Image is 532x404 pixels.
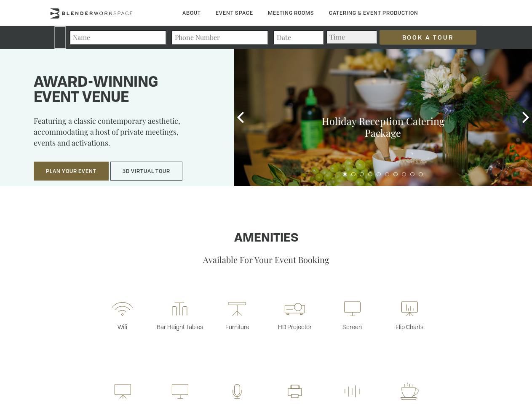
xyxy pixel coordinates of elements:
[380,30,476,45] input: Book a Tour
[322,114,444,139] a: Holiday Reception Catering Package
[209,323,266,331] p: Furniture
[266,323,323,331] p: HD Projector
[27,254,505,265] p: Available For Your Event Booking
[70,30,166,45] input: Name
[110,162,182,181] button: 3D Virtual Tour
[151,323,209,331] p: Bar Height Tables
[94,323,151,331] p: Wifi
[34,115,213,154] p: Featuring a classic contemporary aesthetic, accommodating a host of private meetings, events and ...
[171,30,268,45] input: Phone Number
[34,162,109,181] button: Plan Your Event
[34,75,213,106] h1: Award-winning event venue
[273,30,324,45] input: Date
[381,323,438,331] p: Flip Charts
[323,323,381,331] p: Screen
[27,232,505,245] h1: Amenities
